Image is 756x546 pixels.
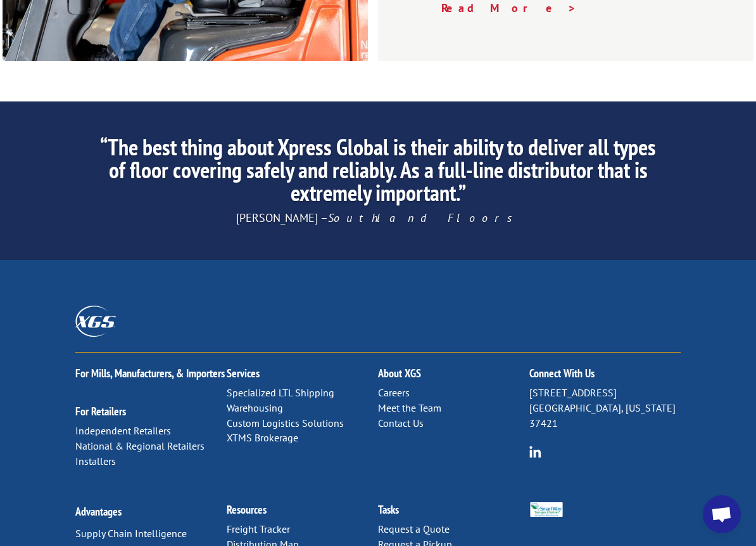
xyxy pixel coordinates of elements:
a: About XGS [378,366,421,380]
a: National & Regional Retailers [75,439,205,452]
a: Advantages [75,504,122,519]
a: For Retailers [75,404,126,419]
a: Supply Chain Intelligence [75,527,187,540]
div: Open chat [703,495,741,533]
img: Smartway_Logo [529,502,564,516]
a: Warehousing [227,401,283,414]
a: Installers [75,455,116,467]
h2: Tasks [378,504,529,522]
p: [STREET_ADDRESS] [GEOGRAPHIC_DATA], [US_STATE] 37421 [529,386,681,431]
a: Meet the Team [378,401,441,414]
a: Read More > [441,1,577,15]
img: group-6 [529,446,541,458]
a: Independent Retailers [75,424,171,437]
a: For Mills, Manufacturers, & Importers [75,366,225,380]
a: XTMS Brokerage [227,431,298,444]
span: [PERSON_NAME] – [236,211,520,225]
em: Southland Floors [328,211,520,225]
a: Specialized LTL Shipping [227,386,334,399]
a: Careers [378,386,410,399]
a: Request a Quote [378,523,450,535]
h2: Connect With Us [529,368,681,386]
a: Services [227,366,260,380]
a: Contact Us [378,417,424,429]
a: Freight Tracker [227,523,290,535]
a: Resources [227,502,267,517]
h2: “The best thing about Xpress Global is their ability to deliver all types of floor covering safel... [99,136,658,211]
img: XGS_Logos_ALL_2024_All_White [75,306,116,337]
a: Custom Logistics Solutions [227,417,344,429]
